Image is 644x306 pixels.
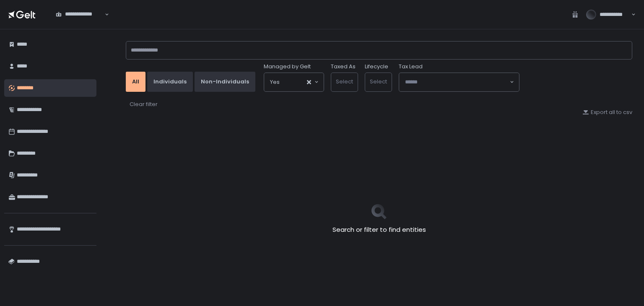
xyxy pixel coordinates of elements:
[582,109,632,116] button: Export all to csv
[147,72,193,92] button: Individuals
[264,63,311,70] span: Managed by Gelt
[405,78,509,86] input: Search for option
[365,63,388,70] label: Lifecycle
[50,6,109,23] div: Search for option
[336,78,353,86] span: Select
[264,73,324,91] div: Search for option
[399,73,519,91] div: Search for option
[270,78,280,86] span: Yes
[331,63,356,70] label: Taxed As
[332,225,426,235] h2: Search or filter to find entities
[307,80,311,84] button: Clear Selected
[56,18,104,26] input: Search for option
[153,78,187,86] div: Individuals
[195,72,255,92] button: Non-Individuals
[130,101,158,108] div: Clear filter
[129,100,158,109] button: Clear filter
[370,78,387,86] span: Select
[280,78,306,86] input: Search for option
[201,78,249,86] div: Non-Individuals
[126,72,145,92] button: All
[132,78,139,86] div: All
[399,63,423,70] span: Tax Lead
